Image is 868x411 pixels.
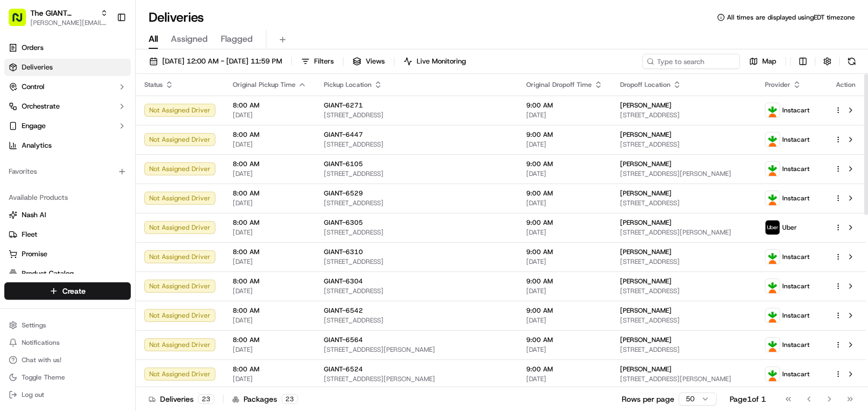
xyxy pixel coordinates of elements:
[765,338,780,352] img: profile_instacart_ahold_partner.png
[4,117,131,135] button: Engage
[620,80,671,89] span: Dropoff Location
[233,228,307,237] span: [DATE]
[526,160,603,168] span: 9:00 AM
[526,189,603,198] span: 9:00 AM
[184,107,197,120] button: Start new chat
[526,365,603,374] span: 9:00 AM
[233,101,307,110] span: 8:00 AM
[782,106,809,115] span: Instacart
[233,316,307,325] span: [DATE]
[642,54,740,69] input: Type to search
[233,345,307,354] span: [DATE]
[171,33,208,46] span: Assigned
[22,210,46,220] span: Nash AI
[782,194,809,203] span: Instacart
[9,269,126,279] a: Product Catalog
[526,345,603,354] span: [DATE]
[9,230,126,239] a: Fleet
[221,33,253,46] span: Flagged
[87,153,178,173] a: 💻API Documentation
[233,248,307,256] span: 8:00 AM
[620,199,747,207] span: [STREET_ADDRESS]
[22,230,37,239] span: Fleet
[526,218,603,227] span: 9:00 AM
[22,338,60,347] span: Notifications
[844,54,859,69] button: Refresh
[149,33,158,46] span: All
[22,43,43,53] span: Orders
[4,4,112,30] button: The GIANT Company[PERSON_NAME][EMAIL_ADDRESS][DOMAIN_NAME]
[62,286,86,296] span: Create
[526,336,603,344] span: 9:00 AM
[324,111,509,119] span: [STREET_ADDRESS]
[620,277,672,286] span: [PERSON_NAME]
[324,199,509,207] span: [STREET_ADDRESS]
[233,306,307,315] span: 8:00 AM
[765,367,780,381] img: profile_instacart_ahold_partner.png
[233,111,307,119] span: [DATE]
[782,370,809,378] span: Instacart
[324,189,363,198] span: GIANT-6529
[782,252,809,261] span: Instacart
[782,165,809,173] span: Instacart
[526,316,603,325] span: [DATE]
[744,54,781,69] button: Map
[4,78,131,96] button: Control
[727,13,855,22] span: All times are displayed using EDT timezone
[782,340,809,349] span: Instacart
[417,56,466,66] span: Live Monitoring
[233,130,307,139] span: 8:00 AM
[4,245,131,263] button: Promise
[526,248,603,256] span: 9:00 AM
[233,199,307,207] span: [DATE]
[4,318,131,333] button: Settings
[144,80,163,89] span: Status
[620,130,672,139] span: [PERSON_NAME]
[526,140,603,149] span: [DATE]
[620,160,672,168] span: [PERSON_NAME]
[620,336,672,344] span: [PERSON_NAME]
[108,184,131,192] span: Pylon
[620,306,672,315] span: [PERSON_NAME]
[4,189,131,206] div: Available Products
[526,130,603,139] span: 9:00 AM
[620,316,747,325] span: [STREET_ADDRESS]
[103,157,174,168] span: API Documentation
[526,228,603,237] span: [DATE]
[324,169,509,178] span: [STREET_ADDRESS]
[162,56,282,66] span: [DATE] 12:00 AM - [DATE] 11:59 PM
[620,365,672,374] span: [PERSON_NAME]
[324,336,363,344] span: GIANT-6564
[324,160,363,168] span: GIANT-6105
[30,8,96,18] button: The GIANT Company
[233,218,307,227] span: 8:00 AM
[11,11,33,33] img: Nash
[782,282,809,290] span: Instacart
[324,287,509,295] span: [STREET_ADDRESS]
[324,306,363,315] span: GIANT-6542
[76,184,131,192] a: Powered byPylon
[4,352,131,368] button: Chat with us!
[765,80,790,89] span: Provider
[11,159,20,167] div: 📗
[324,277,363,286] span: GIANT-6304
[765,279,780,293] img: profile_instacart_ahold_partner.png
[314,56,334,66] span: Filters
[22,62,53,72] span: Deliveries
[620,228,747,237] span: [STREET_ADDRESS][PERSON_NAME]
[4,370,131,385] button: Toggle Theme
[765,103,780,117] img: profile_instacart_ahold_partner.png
[11,43,197,61] p: Welcome 👋
[28,70,195,81] input: Got a question? Start typing here...
[620,169,747,178] span: [STREET_ADDRESS][PERSON_NAME]
[22,249,47,259] span: Promise
[526,277,603,286] span: 9:00 AM
[4,98,131,115] button: Orchestrate
[22,321,46,330] span: Settings
[4,39,131,56] a: Orders
[622,394,674,404] p: Rows per page
[30,18,108,27] span: [PERSON_NAME][EMAIL_ADDRESS][DOMAIN_NAME]
[526,257,603,266] span: [DATE]
[22,157,83,168] span: Knowledge Base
